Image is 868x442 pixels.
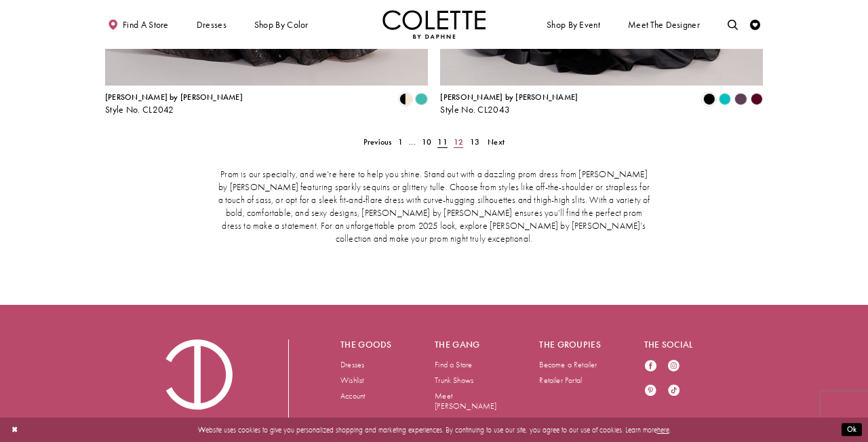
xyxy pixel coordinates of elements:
[382,10,486,39] img: Colette by Daphne
[435,375,473,386] a: Trunk Shows
[340,359,364,370] a: Dresses
[440,93,578,115] div: Colette by Daphne Style No. CL2043
[398,136,403,147] span: 1
[406,134,419,149] a: ...
[644,384,657,399] a: Visit our Pinterest - Opens in new tab
[450,134,467,149] a: 12
[435,134,451,149] span: Current page
[105,93,243,115] div: Colette by Daphne Style No. CL2042
[435,359,472,370] a: Find a Store
[360,134,395,149] a: Prev Page
[842,424,862,437] button: Submit Dialog
[435,339,498,350] h5: The gang
[435,390,496,411] a: Meet [PERSON_NAME]
[539,359,597,370] a: Become a Retailer
[395,134,406,149] a: 1
[252,10,311,39] span: Shop by color
[734,93,747,105] i: Plum
[409,136,416,147] span: ...
[161,339,238,441] a: Visit Colette by Daphne Homepage
[340,390,365,401] a: Account
[6,421,23,439] button: Close Dialog
[657,425,669,435] a: here
[382,10,486,39] a: Visit Home Page
[488,136,505,147] span: Next
[415,93,427,105] i: Turquoise
[437,136,447,147] span: 11
[399,93,412,105] i: Black/Nude
[485,134,508,149] a: Next Page
[123,20,169,30] span: Find a store
[625,10,703,39] a: Meet the designer
[751,93,763,105] i: Burgundy
[539,375,582,386] a: Retailer Portal
[340,339,393,350] h5: The goods
[547,20,600,30] span: Shop By Event
[667,360,680,374] a: Visit our Instagram - Opens in new tab
[105,10,171,39] a: Find a store
[74,423,794,437] p: Website uses cookies to give you personalized shopping and marketing experiences. By continuing t...
[440,92,578,103] span: [PERSON_NAME] by [PERSON_NAME]
[467,134,483,149] a: 13
[639,355,694,404] ul: Follow us
[161,339,238,441] img: Colette by Daphne
[194,10,229,39] span: Dresses
[644,360,657,374] a: Visit our Facebook - Opens in new tab
[719,93,731,105] i: Jade
[544,10,602,39] span: Shop By Event
[216,168,652,246] p: Prom is our specialty, and we’re here to help you shine. Stand out with a dazzling prom dress fro...
[197,20,226,30] span: Dresses
[418,134,435,149] a: 10
[628,20,700,30] span: Meet the designer
[454,136,463,147] span: 12
[703,93,715,105] i: Black
[539,339,603,350] h5: The groupies
[363,136,392,147] span: Previous
[422,136,431,147] span: 10
[725,10,741,39] a: Toggle search
[470,136,479,147] span: 13
[644,339,708,350] h5: The social
[667,384,680,399] a: Visit our TikTok - Opens in new tab
[105,92,243,103] span: [PERSON_NAME] by [PERSON_NAME]
[105,104,174,115] span: Style No. CL2042
[340,375,364,386] a: Wishlist
[747,10,763,39] a: Check Wishlist
[440,104,510,115] span: Style No. CL2043
[435,416,449,427] a: Blog
[254,20,309,30] span: Shop by color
